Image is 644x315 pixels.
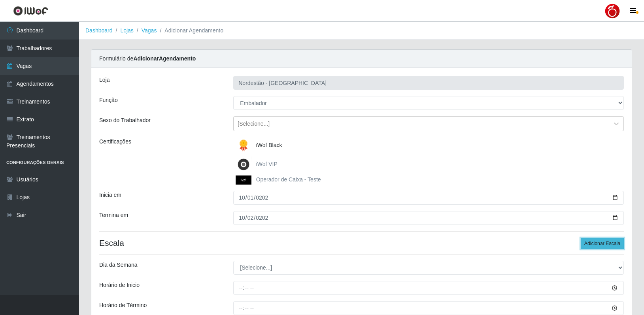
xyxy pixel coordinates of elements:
span: iWof VIP [256,161,278,167]
h4: Escala [99,238,624,248]
label: Inicia em [99,191,121,199]
img: CoreUI Logo [13,6,48,16]
a: Dashboard [85,27,113,34]
label: Sexo do Trabalhador [99,116,151,124]
li: Adicionar Agendamento [157,26,223,35]
input: 00:00 [233,301,624,315]
label: Certificações [99,138,131,146]
label: Função [99,96,118,104]
a: Lojas [120,27,133,34]
nav: breadcrumb [79,22,644,40]
strong: Adicionar Agendamento [133,55,196,62]
a: Vagas [142,27,157,34]
label: Horário de Término [99,301,147,309]
img: iWof VIP [236,157,255,172]
div: Formulário de [91,50,632,68]
span: iWof Black [256,142,282,148]
div: [Selecione...] [238,120,270,128]
img: iWof Black [236,138,255,153]
label: Dia da Semana [99,261,138,269]
label: Termina em [99,211,128,219]
label: Loja [99,76,110,84]
img: Operador de Caixa - Teste [236,175,255,185]
label: Horário de Inicio [99,281,140,289]
input: 00/00/0000 [233,211,624,225]
input: 00/00/0000 [233,191,624,205]
input: 00:00 [233,281,624,295]
span: Operador de Caixa - Teste [256,176,321,183]
button: Adicionar Escala [581,238,624,249]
